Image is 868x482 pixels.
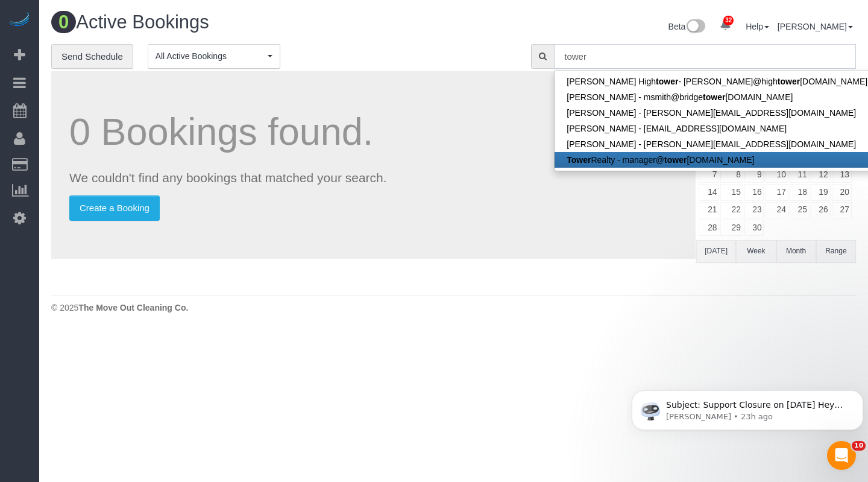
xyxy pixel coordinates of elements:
[7,12,31,29] img: Automaid Logo
[51,44,133,69] a: Send Schedule
[827,441,856,470] iframe: Intercom live chat
[744,184,764,200] a: 16
[51,12,445,33] h1: Active Bookings
[627,365,868,449] iframe: Intercom notifications message
[746,22,769,31] a: Help
[148,44,280,69] button: All Active Bookings
[765,184,788,200] a: 17
[776,240,816,262] button: Month
[744,220,764,236] a: 30
[664,155,687,165] strong: tower
[156,50,265,62] span: All Active Bookings
[744,166,764,183] a: 9
[554,44,856,69] input: Enter the first 3 letters of the name to search
[714,12,737,39] a: 32
[816,240,856,262] button: Range
[852,441,866,451] span: 10
[720,166,743,183] a: 8
[744,202,764,218] a: 23
[790,166,810,183] a: 11
[811,184,831,200] a: 19
[69,111,678,153] h1: 0 Bookings found.
[765,202,788,218] a: 24
[699,166,719,183] a: 7
[703,92,725,102] strong: tower
[685,19,705,35] img: New interface
[832,166,852,183] a: 13
[720,184,743,200] a: 15
[832,184,852,200] a: 20
[723,16,734,25] span: 32
[778,22,853,31] a: [PERSON_NAME]
[699,184,719,200] a: 14
[811,202,831,218] a: 26
[668,22,706,31] a: Beta
[699,220,719,236] a: 28
[51,11,76,33] span: 0
[720,202,743,218] a: 22
[832,202,852,218] a: 27
[69,169,678,186] p: We couldn't find any bookings that matched your search.
[790,202,810,218] a: 25
[699,202,719,218] a: 21
[78,303,188,312] strong: The Move Out Cleaning Co.
[736,240,776,262] button: Week
[765,166,788,183] a: 10
[778,77,800,86] strong: tower
[720,220,743,236] a: 29
[656,77,678,86] strong: tower
[811,166,831,183] a: 12
[69,195,160,221] a: Create a Booking
[696,240,736,262] button: [DATE]
[567,155,591,165] strong: Tower
[51,302,856,314] div: © 2025
[790,184,810,200] a: 18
